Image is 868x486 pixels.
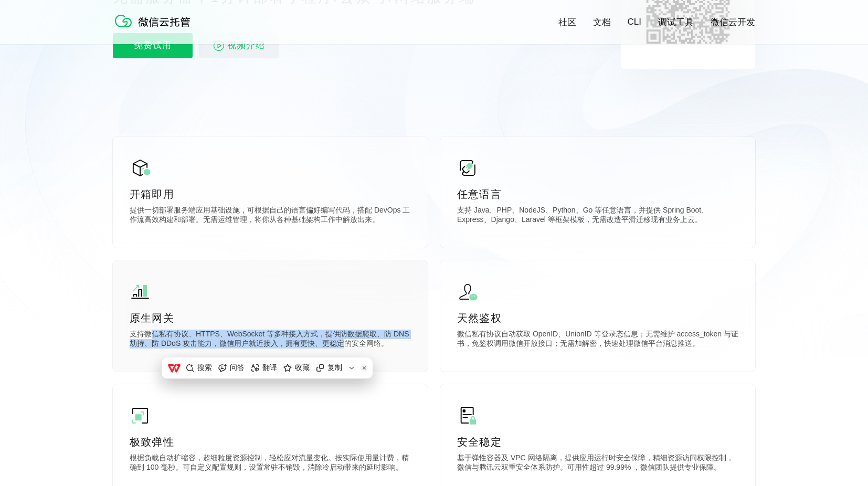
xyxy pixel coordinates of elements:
[213,39,225,52] img: video_play.svg
[457,311,738,325] p: 天然鉴权
[457,187,738,202] p: 任意语言
[457,435,738,449] p: 安全稳定
[130,187,411,202] p: 开箱即用
[130,453,411,474] p: 根据负载自动扩缩容，超细粒度资源控制，轻松应对流量变化。按实际使用量计费，精确到 100 毫秒。可自定义配置规则，设置常驻不销毁，消除冷启动带来的延时影响。
[130,330,411,351] p: 支持微信私有协议、HTTPS、WebSocket 等多种接入方式，提供防数据爬取、防 DNS 劫持、防 DDoS 攻击能力，微信用户就近接入，拥有更快、更稳定的安全网络。
[658,16,694,28] a: 调试工具
[113,24,197,33] a: 微信云托管
[593,16,611,28] a: 文档
[130,311,411,325] p: 原生网关
[113,33,193,58] p: 免费试用
[457,330,738,351] p: 微信私有协议自动获取 OpenID、UnionID 等登录态信息；无需维护 access_token 与证书，免鉴权调用微信开放接口；无需加解密，快速处理微信平台消息推送。
[457,453,738,474] p: 基于弹性容器及 VPC 网络隔离，提供应用运行时安全保障，精细资源访问权限控制，微信与腾讯云双重安全体系防护。可用性超过 99.99% ，微信团队提供专业保障。
[558,16,576,28] a: 社区
[457,206,738,227] p: 支持 Java、PHP、NodeJS、Python、Go 等任意语言，并提供 Spring Boot、Express、Django、Laravel 等框架模板，无需改造平滑迁移现有业务上云。
[628,17,641,27] a: CLI
[113,10,197,31] img: 微信云托管
[227,33,265,58] span: 视频介绍
[130,206,411,227] p: 提供一切部署服务端应用基础设施，可根据自己的语言偏好编写代码，搭配 DevOps 工作流高效构建和部署。无需运维管理，将你从各种基础架构工作中解放出来。
[130,435,411,449] p: 极致弹性
[711,16,755,28] a: 微信云开发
